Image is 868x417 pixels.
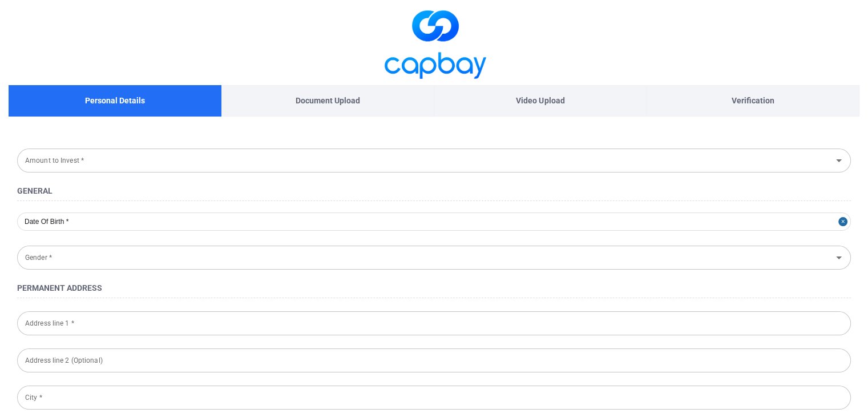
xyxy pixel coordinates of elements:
[831,153,847,169] button: Open
[17,281,851,295] h4: Permanent Address
[85,94,145,107] p: Personal Details
[516,94,564,107] p: Video Upload
[17,212,851,231] input: Date Of Birth *
[831,250,847,266] button: Open
[838,212,851,231] button: Close
[296,94,360,107] p: Document Upload
[17,184,851,198] h4: General
[732,94,774,107] p: Verification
